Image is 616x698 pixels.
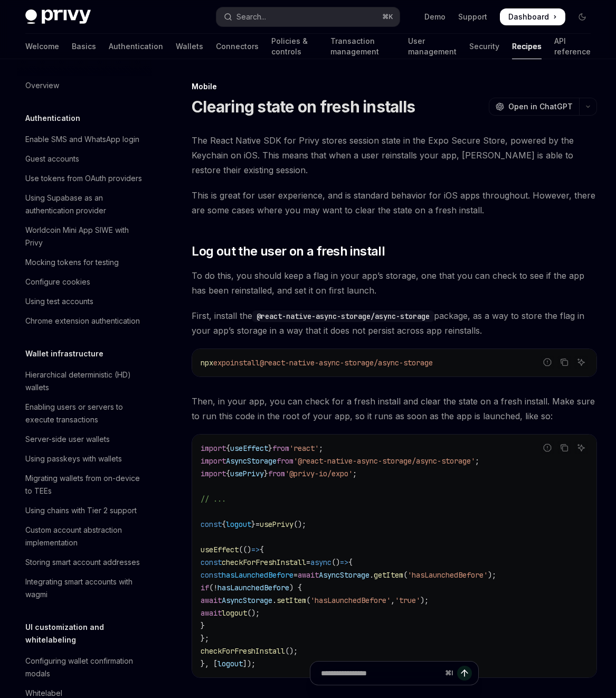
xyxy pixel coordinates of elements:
[17,130,152,149] a: Enable SMS and WhatsApp login
[17,149,152,168] a: Guest accounts
[25,192,146,217] div: Using Supabase as an authentication provider
[251,545,260,554] span: =>
[192,308,597,338] span: First, install the package, as a way to store the flag in your app’s storage in a way that it doe...
[25,401,146,426] div: Enabling users or servers to execute transactions
[226,520,251,529] span: logout
[25,369,146,394] div: Hierarchical deterministic (HD) wallets
[469,34,499,59] a: Security
[25,524,146,549] div: Custom account abstraction implementation
[236,11,266,23] div: Search...
[17,501,152,520] a: Using chains with Tier 2 support
[289,583,302,592] span: ) {
[395,596,420,605] span: 'true'
[408,34,457,59] a: User management
[369,570,374,580] span: .
[557,355,571,369] button: Copy the contents from the code block
[17,169,152,188] a: Use tokens from OAuth providers
[541,355,554,369] button: Report incorrect code
[25,472,146,497] div: Migrating wallets from on-device to TEEs
[331,558,340,567] span: ()
[201,634,209,643] span: };
[458,12,487,22] a: Support
[285,646,298,656] span: ();
[72,34,96,59] a: Basics
[201,545,239,554] span: useEffect
[25,172,142,185] div: Use tokens from OAuth providers
[17,398,152,429] a: Enabling users or servers to execute transactions
[17,253,152,272] a: Mocking tokens for testing
[17,272,152,291] a: Configure cookies
[17,221,152,252] a: Worldcoin Mini App SIWE with Privy
[25,224,146,249] div: Worldcoin Mini App SIWE with Privy
[201,570,222,580] span: const
[17,430,152,449] a: Server-side user wallets
[17,188,152,220] a: Using Supabase as an authentication provider
[17,553,152,572] a: Storing smart account addresses
[201,494,226,504] span: // ...
[25,576,146,601] div: Integrating smart accounts with wagmi
[424,12,446,22] a: Demo
[17,521,152,552] a: Custom account abstraction implementation
[25,621,152,646] h5: UI customization and whitelabeling
[260,520,293,529] span: usePrivy
[201,444,226,453] span: import
[25,10,91,24] img: dark logo
[25,655,146,680] div: Configuring wallet confirmation modals
[201,456,226,466] span: import
[268,444,272,453] span: }
[201,358,213,367] span: npx
[285,469,353,478] span: '@privy-io/expo'
[209,583,213,592] span: (
[216,7,399,26] button: Open search
[25,452,122,465] div: Using passkeys with wallets
[293,570,298,580] span: =
[306,596,310,605] span: (
[25,504,137,517] div: Using chains with Tier 2 support
[216,34,259,59] a: Connectors
[239,545,251,554] span: (()
[201,621,205,630] span: }
[222,558,306,567] span: checkForFreshInstall
[222,570,293,580] span: hasLaunchedBefore
[272,596,277,605] span: .
[192,81,597,92] div: Mobile
[289,444,319,453] span: 'react'
[109,34,163,59] a: Authentication
[192,394,597,423] span: Then, in your app, you can check for a fresh install and clear the state on a fresh install. Make...
[192,133,597,177] span: The React Native SDK for Privy stores session state in the Expo Secure Store, powered by the Keyc...
[25,34,59,59] a: Welcome
[252,310,434,322] code: @react-native-async-storage/async-storage
[17,652,152,683] a: Configuring wallet confirmation modals
[192,243,385,260] span: Log out the user on a fresh install
[25,433,110,446] div: Server-side user wallets
[17,469,152,501] a: Migrating wallets from on-device to TEEs
[554,34,591,59] a: API reference
[192,97,415,116] h1: Clearing state on fresh installs
[255,520,260,529] span: =
[25,112,80,125] h5: Authentication
[17,365,152,397] a: Hierarchical deterministic (HD) wallets
[222,596,272,605] span: AsyncStorage
[201,583,209,592] span: if
[264,469,268,478] span: }
[293,520,306,529] span: ();
[25,79,59,92] div: Overview
[382,13,393,21] span: ⌘ K
[500,8,565,25] a: Dashboard
[25,256,119,269] div: Mocking tokens for testing
[17,292,152,311] a: Using test accounts
[271,34,318,59] a: Policies & controls
[226,444,230,453] span: {
[213,358,230,367] span: expo
[306,558,310,567] span: =
[475,456,479,466] span: ;
[348,558,353,567] span: {
[260,358,433,367] span: @react-native-async-storage/async-storage
[230,444,268,453] span: useEffect
[457,666,472,681] button: Send message
[247,608,260,618] span: ();
[574,441,588,455] button: Ask AI
[340,558,348,567] span: =>
[17,449,152,468] a: Using passkeys with wallets
[226,469,230,478] span: {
